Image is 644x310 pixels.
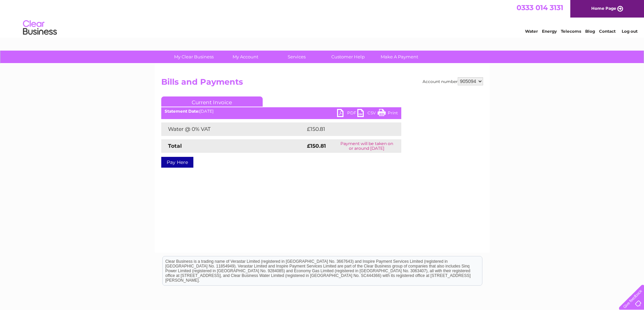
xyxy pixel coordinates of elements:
a: 0333 014 3131 [517,3,563,12]
div: Account number [423,77,483,85]
a: Water [525,29,538,34]
strong: £150.81 [307,143,326,149]
a: Pay Here [161,157,193,168]
a: Telecoms [561,29,581,34]
a: Blog [585,29,595,34]
b: Statement Date: [165,109,199,114]
td: Payment will be taken on or around [DATE] [332,139,401,153]
a: My Account [217,51,273,63]
a: My Clear Business [166,51,222,63]
h2: Bills and Payments [161,77,483,90]
div: Clear Business is a trading name of Verastar Limited (registered in [GEOGRAPHIC_DATA] No. 3667643... [163,4,482,33]
img: logo.png [23,18,57,38]
td: Water @ 0% VAT [161,122,305,136]
a: Services [269,51,325,63]
a: Current Invoice [161,96,263,107]
a: Customer Help [320,51,376,63]
div: [DATE] [161,109,401,114]
a: Print [378,109,398,119]
a: Energy [542,29,557,34]
strong: Total [168,143,182,149]
td: £150.81 [305,122,388,136]
a: Contact [599,29,616,34]
a: Make A Payment [372,51,427,63]
a: PDF [337,109,357,119]
a: CSV [357,109,378,119]
a: Log out [622,29,638,34]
